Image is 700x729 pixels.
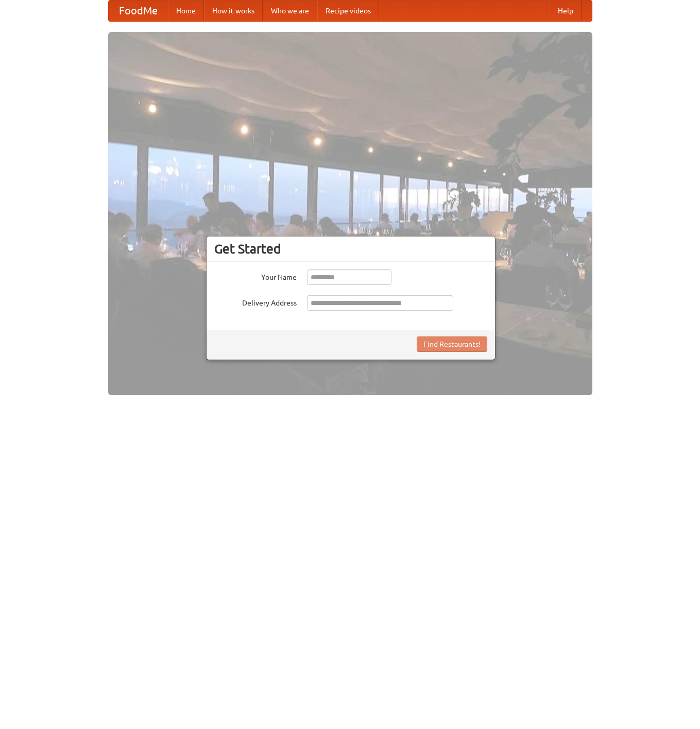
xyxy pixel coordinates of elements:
[214,295,297,308] label: Delivery Address
[214,241,487,257] h3: Get Started
[417,336,487,352] button: Find Restaurants!
[317,1,379,21] a: Recipe videos
[204,1,263,21] a: How it works
[168,1,204,21] a: Home
[263,1,317,21] a: Who we are
[550,1,582,21] a: Help
[214,269,297,282] label: Your Name
[109,1,168,21] a: FoodMe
